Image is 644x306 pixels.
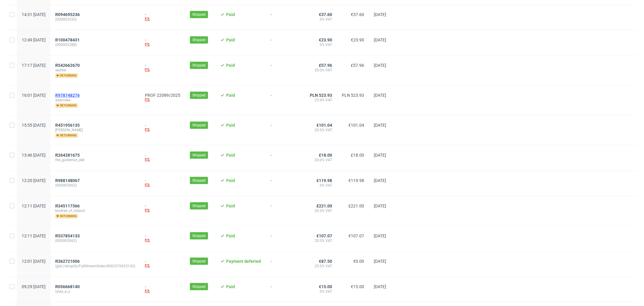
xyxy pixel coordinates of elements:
div: - [145,284,180,295]
span: R537854133 [55,233,80,238]
span: Shipped [192,63,206,68]
span: 15:55 [DATE] [22,123,46,128]
div: - [145,178,180,189]
div: - [145,37,180,48]
a: R264281675 [55,153,81,158]
span: €119.98 [316,178,332,183]
span: £221.00 [316,203,332,208]
span: €119.98 [348,178,364,183]
span: returning [55,133,78,138]
span: Paid [226,123,235,128]
span: [PERSON_NAME] [55,128,135,132]
span: [DATE] [374,153,386,158]
span: Paid [226,153,235,158]
span: €37.60 [319,12,332,17]
span: R451956135 [55,123,80,128]
span: £221.00 [348,203,364,208]
div: - [145,203,180,214]
span: Paid [226,37,235,42]
span: - [271,93,300,108]
span: (000003063) [55,183,135,188]
span: £57.96 [351,63,364,68]
span: 17:17 [DATE] [22,63,46,68]
span: 20.0% VAT [310,128,332,132]
span: [DATE] [374,12,386,17]
span: €107.07 [316,233,332,238]
span: [DATE] [374,259,386,264]
span: R362721006 [55,259,80,264]
div: - [145,233,180,244]
span: 0% VAT [310,17,332,22]
a: R451956135 [55,123,81,128]
span: Shipped [192,178,206,183]
span: 12:20 [DATE] [22,178,46,183]
span: [DATE] [374,123,386,128]
span: R094695236 [55,12,80,17]
span: 09:29 [DATE] [22,284,46,289]
a: R988148067 [55,178,81,183]
span: R264281675 [55,153,80,158]
div: - [145,12,180,23]
span: R988148067 [55,178,80,183]
span: €15.00 [319,284,332,289]
a: R362721006 [55,259,81,264]
span: Shipped [192,37,206,43]
span: R100478431 [55,37,80,42]
a: R978748276 [55,93,81,98]
span: 12:11 [DATE] [22,233,46,238]
span: €101.04 [316,123,332,128]
span: 0% VAT [310,42,332,47]
span: €0.00 [353,259,364,264]
span: Shipped [192,203,206,209]
span: - [271,233,300,244]
span: Shipped [192,12,206,17]
span: Shipped [192,284,206,289]
span: tytex_a_s [55,289,135,294]
span: 20.0% VAT [310,238,332,243]
span: Payment deferred [226,259,261,264]
a: R094695236 [55,12,81,17]
span: returning [55,103,78,108]
span: the_guillemot_deli [55,158,135,162]
span: 20.0% VAT [310,208,332,213]
span: Shipped [192,93,206,98]
span: R542662670 [55,63,80,68]
div: - [145,123,180,133]
span: €37.60 [351,12,364,17]
span: 12:01 [DATE] [22,259,46,264]
span: €15.00 [351,284,364,289]
span: [DATE] [374,178,386,183]
span: R345117366 [55,203,80,208]
span: Paid [226,63,235,68]
span: Paid [226,93,235,98]
a: PROF 22089/2025 [145,93,180,98]
span: €23.90 [319,37,332,42]
span: [DATE] [374,93,386,98]
span: - [271,123,300,138]
span: [DATE] [374,284,386,289]
span: 14:31 [DATE] [22,12,46,17]
a: R100478431 [55,37,81,42]
span: 12:11 [DATE] [22,203,46,208]
a: R542662670 [55,63,81,68]
span: - [271,12,300,23]
span: 20.0% VAT [310,68,332,73]
span: €87.50 [319,259,332,264]
div: - [145,153,180,163]
span: Paid [226,203,235,208]
span: (000003062) [55,238,135,243]
span: - [271,153,300,163]
span: kindred_of_ireland [55,208,135,213]
span: 25.0% VAT [310,264,332,269]
span: 0% VAT [310,183,332,188]
span: Shipped [192,233,206,239]
span: £57.96 [319,63,332,68]
span: €107.07 [348,233,364,238]
span: Paid [226,233,235,238]
span: returning [55,73,78,78]
span: 20.0% VAT [310,158,332,162]
div: - [145,259,180,269]
span: - [271,63,300,78]
span: Shipped [192,152,206,158]
span: returning [55,214,78,219]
